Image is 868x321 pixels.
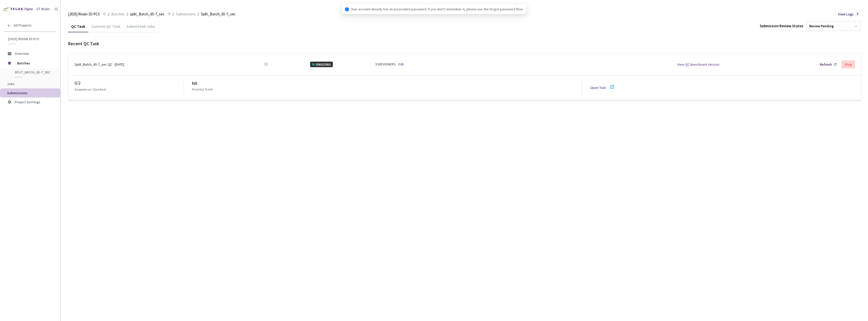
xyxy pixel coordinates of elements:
span: Overview [15,51,29,56]
div: NA [192,80,582,87]
div: GT Studio [36,7,50,12]
a: Batches [110,11,126,17]
span: Jobs [7,82,15,86]
div: Stop [845,62,852,66]
div: Split_Batch_65-7_sec QC - [DATE] [74,62,124,67]
span: [2025] Rivian 3D PCS [8,37,53,41]
a: Open Task [590,85,606,90]
span: Batches [111,11,125,17]
a: Submissions [175,11,197,17]
span: All Projects [14,23,32,28]
div: Submitted Jobs [123,24,158,32]
li: / [173,11,174,17]
div: QC Task [68,24,88,32]
span: split_Batch_65-7_sec [130,11,165,17]
div: 51 REVIEWERS [375,62,395,67]
li: / [198,11,199,17]
span: split_Batch_65-7_sec [15,70,52,75]
div: Review Pending [809,24,834,29]
div: ONGOING [310,62,333,67]
span: info-circle [345,7,349,11]
li: / [108,11,109,17]
span: [2025] Rivian 3D PCS [68,11,100,17]
div: Refresh [820,62,832,67]
a: Edit [398,62,404,67]
p: Accuracy Score [192,87,212,92]
p: Sequences Checked [74,87,106,92]
div: View QC Benchmark Version [677,62,719,67]
div: 0 / 2 [74,80,183,87]
div: Submission Review Status [760,23,803,29]
span: Submissions [176,11,196,17]
span: Project Settings [15,100,40,104]
div: Recent QC Task [68,40,861,47]
span: View Logs [838,11,854,17]
span: Split_Batch_65-7_sec [201,11,236,17]
li: / [127,11,128,17]
span: Your account already has an associated password. If you don't remember it, please use the forgot ... [351,6,523,12]
span: Batches [17,58,52,68]
span: Submissions [7,91,28,95]
div: Custom QC Task [88,24,123,32]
